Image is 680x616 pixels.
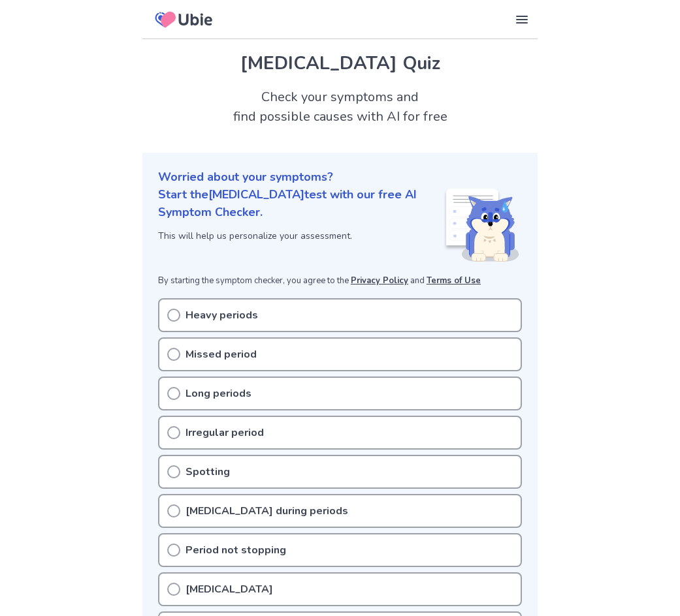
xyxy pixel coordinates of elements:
p: Missed period [186,346,257,362]
p: Heavy periods [186,307,258,323]
p: Irregular period [186,425,264,440]
a: Privacy Policy [351,275,408,286]
h2: Check your symptoms and find possible causes with AI for free [142,87,538,127]
img: Shiba [444,189,519,262]
p: By starting the symptom checker, you agree to the and [158,275,522,288]
p: [MEDICAL_DATA] [186,581,273,597]
p: Spotting [186,464,230,480]
p: Worried about your symptoms? [158,168,522,186]
p: Long periods [186,386,251,401]
p: Start the [MEDICAL_DATA] test with our free AI Symptom Checker. [158,186,444,221]
h1: [MEDICAL_DATA] Quiz [158,50,522,77]
p: [MEDICAL_DATA] during periods [186,503,348,519]
a: Terms of Use [427,275,481,286]
p: Period not stopping [186,542,286,558]
p: This will help us personalize your assessment. [158,229,444,243]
